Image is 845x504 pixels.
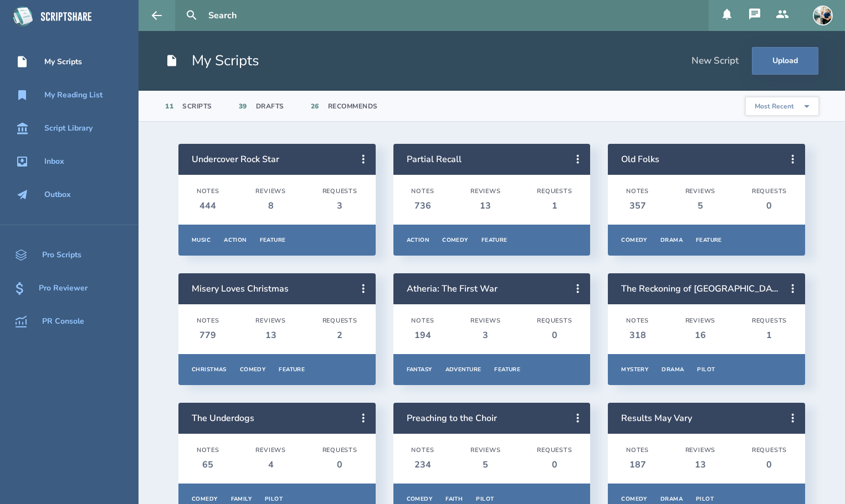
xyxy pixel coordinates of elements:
div: Requests [537,188,572,195]
div: Comedy [621,236,647,244]
div: Reviews [685,446,716,454]
div: Notes [626,188,649,195]
a: Partial Recall [407,153,462,165]
button: Upload [752,47,818,75]
div: Feature [696,236,722,244]
a: Results May Vary [621,412,692,424]
a: The Reckoning of [GEOGRAPHIC_DATA] [621,283,786,295]
div: 39 [239,102,247,111]
div: Reviews [255,317,286,325]
div: Inbox [44,157,64,166]
a: Misery Loves Christmas [192,283,289,295]
div: 13 [255,329,286,341]
div: Reviews [255,446,286,454]
div: 0 [752,200,787,212]
div: 4 [255,459,286,471]
div: 318 [626,329,649,341]
div: Pilot [697,366,715,373]
div: Notes [197,188,219,195]
div: 357 [626,200,649,212]
div: 5 [470,459,501,471]
div: Requests [322,317,357,325]
div: 3 [470,329,501,341]
img: user_1673573717-crop.jpg [813,6,833,25]
div: Drama [660,236,683,244]
div: Pro Reviewer [39,284,88,293]
div: Faith [445,495,463,503]
div: Pilot [696,495,714,503]
div: Notes [411,188,434,195]
div: Pro Scripts [42,251,81,259]
div: Pilot [265,495,283,503]
div: Notes [197,317,219,325]
div: Christmas [192,366,227,373]
div: Requests [322,446,357,454]
div: Script Library [44,124,93,133]
h1: My Scripts [165,51,259,71]
div: Comedy [240,366,266,373]
div: Feature [482,236,508,244]
div: Notes [197,446,219,454]
div: Reviews [255,188,286,195]
a: Old Folks [621,153,659,165]
div: 5 [685,200,716,212]
div: Action [407,236,429,244]
div: Requests [752,317,787,325]
div: 0 [752,459,787,471]
div: Comedy [442,236,468,244]
div: Action [224,236,247,244]
div: Scripts [182,102,212,111]
div: 16 [685,329,716,341]
div: Outbox [44,190,71,199]
div: 2 [322,329,357,341]
div: Requests [752,188,787,195]
div: 736 [411,200,434,212]
a: Atheria: The First War [407,283,498,295]
div: 13 [685,459,716,471]
div: 0 [322,459,357,471]
div: Comedy [621,495,647,503]
div: Requests [752,446,787,454]
a: Undercover Rock Star [192,153,279,165]
div: 1 [752,329,787,341]
div: 1 [537,200,572,212]
div: Recommends [328,102,378,111]
div: Comedy [407,495,433,503]
div: Requests [322,188,357,195]
div: Drama [662,366,684,373]
div: Family [231,495,252,503]
div: 187 [626,459,649,471]
div: Mystery [621,366,648,373]
div: 8 [255,200,286,212]
div: 65 [197,459,219,471]
div: Reviews [470,317,501,325]
div: My Scripts [44,58,82,66]
div: 0 [537,329,572,341]
div: Requests [537,446,572,454]
div: Fantasy [407,366,432,373]
div: Feature [279,366,305,373]
div: 0 [537,459,572,471]
div: Drafts [256,102,284,111]
div: Reviews [470,188,501,195]
div: Notes [411,317,434,325]
div: Notes [411,446,434,454]
div: Adventure [445,366,482,373]
div: 194 [411,329,434,341]
div: Pilot [476,495,494,503]
a: The Underdogs [192,412,254,424]
div: Notes [626,446,649,454]
div: Feature [260,236,286,244]
div: Notes [626,317,649,325]
div: New Script [692,55,739,67]
div: Comedy [192,495,218,503]
div: Drama [660,495,683,503]
div: Music [192,236,211,244]
div: Reviews [470,446,501,454]
div: 13 [470,200,501,212]
a: Preaching to the Choir [407,412,497,424]
div: 234 [411,459,434,471]
div: 444 [197,200,219,212]
div: 779 [197,329,219,341]
div: PR Console [42,317,84,326]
